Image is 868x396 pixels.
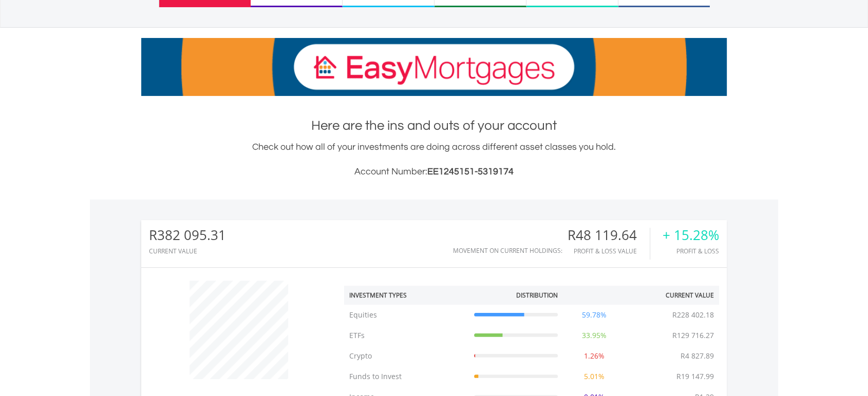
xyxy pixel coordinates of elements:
[516,291,558,300] div: Distribution
[675,346,719,366] td: R4 827.89
[625,286,719,305] th: Current Value
[141,38,727,96] img: EasyMortage Promotion Banner
[141,165,727,179] h3: Account Number:
[344,305,469,325] td: Equities
[671,366,719,387] td: R19 147.99
[344,366,469,387] td: Funds to Invest
[667,325,719,346] td: R129 716.27
[663,248,719,254] div: Profit & Loss
[141,140,727,179] div: Check out how all of your investments are doing across different asset classes you hold.
[667,305,719,325] td: R228 402.18
[568,248,650,254] div: Profit & Loss Value
[149,248,226,254] div: CURRENT VALUE
[563,346,626,366] td: 1.26%
[453,247,562,254] div: Movement on Current Holdings:
[563,325,626,346] td: 33.95%
[141,116,727,135] h1: Here are the ins and outs of your account
[563,366,626,387] td: 5.01%
[344,286,469,305] th: Investment Types
[568,228,650,243] div: R48 119.64
[563,305,626,325] td: 59.78%
[344,325,469,346] td: ETFs
[663,228,719,243] div: + 15.28%
[427,167,514,176] span: EE1245151-5319174
[344,346,469,366] td: Crypto
[149,228,226,243] div: R382 095.31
